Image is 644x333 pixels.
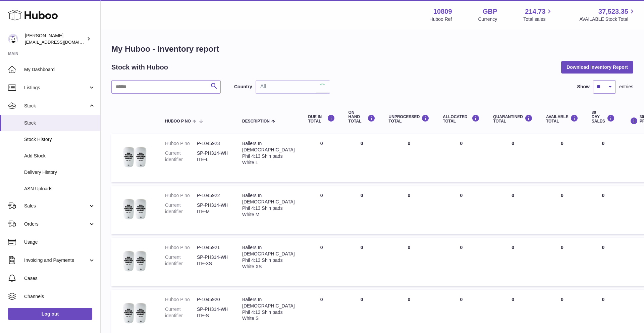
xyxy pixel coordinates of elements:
[165,296,197,303] dt: Huboo P no
[165,192,197,199] dt: Huboo P no
[242,296,295,322] div: Ballers In [DEMOGRAPHIC_DATA] Phil 4:13 Shin pads White S
[197,306,229,319] dd: SP-PH314-WHITE-S
[24,203,88,209] span: Sales
[118,140,152,174] img: product image
[118,244,152,278] img: product image
[118,192,152,226] img: product image
[539,238,585,286] td: 0
[348,110,375,124] div: ON HAND Total
[24,257,88,264] span: Invoicing and Payments
[478,16,497,22] div: Currency
[512,297,514,302] span: 0
[436,134,486,182] td: 0
[24,85,88,91] span: Listings
[24,275,95,282] span: Cases
[197,150,229,163] dd: SP-PH314-WHITE-L
[382,134,436,182] td: 0
[302,186,342,234] td: 0
[302,134,342,182] td: 0
[539,134,585,182] td: 0
[342,238,382,286] td: 0
[585,186,622,234] td: 0
[382,238,436,286] td: 0
[436,186,486,234] td: 0
[242,119,270,124] span: Description
[389,114,430,124] div: UNPROCESSED Total
[165,140,197,147] dt: Huboo P no
[197,202,229,215] dd: SP-PH314-WHITE-M
[197,296,229,303] dd: P-1045920
[512,245,514,250] span: 0
[512,141,514,146] span: 0
[24,221,88,227] span: Orders
[24,103,88,109] span: Stock
[525,7,545,16] span: 214.73
[24,120,95,126] span: Stock
[8,308,92,320] a: Log out
[436,238,486,286] td: 0
[197,254,229,267] dd: SP-PH314-WHITE-XS
[579,7,636,22] a: 37,523.35 AVAILABLE Stock Total
[433,7,452,16] strong: 10809
[579,16,636,22] span: AVAILABLE Stock Total
[25,33,85,45] div: [PERSON_NAME]
[165,254,197,267] dt: Current identifier
[577,84,590,90] label: Show
[111,63,168,72] h2: Stock with Huboo
[619,84,633,90] span: entries
[598,7,628,16] span: 37,523.35
[308,114,335,124] div: DUE IN TOTAL
[430,16,452,22] div: Huboo Ref
[234,84,252,90] label: Country
[24,239,95,245] span: Usage
[382,186,436,234] td: 0
[592,110,615,124] div: 30 DAY SALES
[197,244,229,251] dd: P-1045921
[242,244,295,270] div: Ballers In [DEMOGRAPHIC_DATA] Phil 4:13 Shin pads White XS
[585,134,622,182] td: 0
[523,16,553,22] span: Total sales
[493,114,533,124] div: QUARANTINED Total
[118,296,152,330] img: product image
[342,186,382,234] td: 0
[242,140,295,166] div: Ballers In [DEMOGRAPHIC_DATA] Phil 4:13 Shin pads White L
[24,169,95,176] span: Delivery History
[8,34,18,44] img: shop@ballersingod.com
[539,186,585,234] td: 0
[25,39,99,45] span: [EMAIL_ADDRESS][DOMAIN_NAME]
[242,192,295,218] div: Ballers In [DEMOGRAPHIC_DATA] Phil 4:13 Shin pads White M
[302,238,342,286] td: 0
[165,202,197,215] dt: Current identifier
[523,7,553,22] a: 214.73 Total sales
[512,193,514,198] span: 0
[24,136,95,143] span: Stock History
[443,114,480,124] div: ALLOCATED Total
[197,192,229,199] dd: P-1045922
[342,134,382,182] td: 0
[165,244,197,251] dt: Huboo P no
[165,150,197,163] dt: Current identifier
[24,153,95,159] span: Add Stock
[561,61,633,73] button: Download Inventory Report
[165,306,197,319] dt: Current identifier
[24,186,95,192] span: ASN Uploads
[24,293,95,300] span: Channels
[197,140,229,147] dd: P-1045923
[165,119,191,124] span: Huboo P no
[24,66,95,73] span: My Dashboard
[546,114,578,124] div: AVAILABLE Total
[483,7,497,16] strong: GBP
[585,238,622,286] td: 0
[111,44,633,54] h1: My Huboo - Inventory report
